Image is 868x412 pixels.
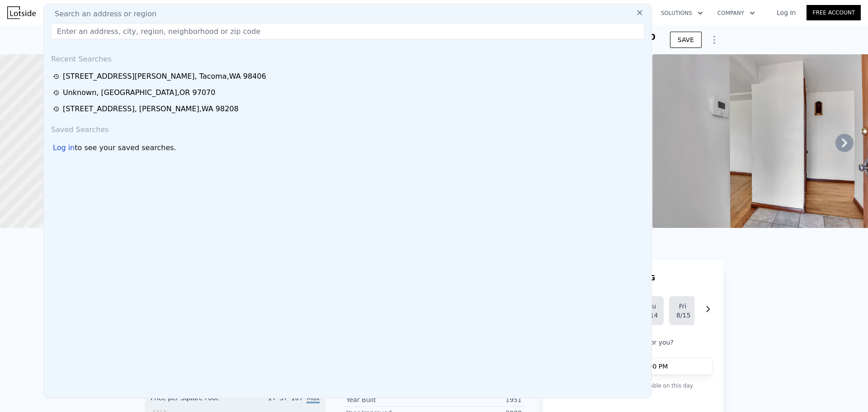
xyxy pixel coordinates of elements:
[644,311,656,320] div: 8/14
[710,5,762,21] button: Company
[53,87,645,98] a: Unknown, [GEOGRAPHIC_DATA],OR 97070
[346,395,434,404] div: Year Built
[75,142,176,153] span: to see your saved searches.
[654,5,710,21] button: Solutions
[47,117,648,139] div: Saved Searches
[53,71,645,82] a: [STREET_ADDRESS][PERSON_NAME], Tacoma,WA 98406
[53,104,645,114] a: [STREET_ADDRESS], [PERSON_NAME],WA 98208
[766,8,807,17] a: Log In
[670,32,702,48] button: SAVE
[434,395,522,404] div: 1951
[705,31,723,49] button: Show Options
[7,6,36,19] img: Lotside
[63,87,215,98] div: Unknown , [GEOGRAPHIC_DATA] , OR 97070
[47,9,156,19] span: Search an address or region
[63,71,266,82] div: [STREET_ADDRESS][PERSON_NAME] , Tacoma , WA 98406
[151,393,235,408] div: Price per Square Foot
[47,47,648,68] div: Recent Searches
[807,5,861,20] a: Free Account
[307,394,320,403] span: Max
[676,302,689,311] div: Fri
[53,142,75,153] div: Log in
[676,311,689,320] div: 8/15
[669,296,696,325] button: Fri8/15
[51,23,644,39] input: Enter an address, city, region, neighborhood or zip code
[63,104,239,114] div: [STREET_ADDRESS] , [PERSON_NAME] , WA 98208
